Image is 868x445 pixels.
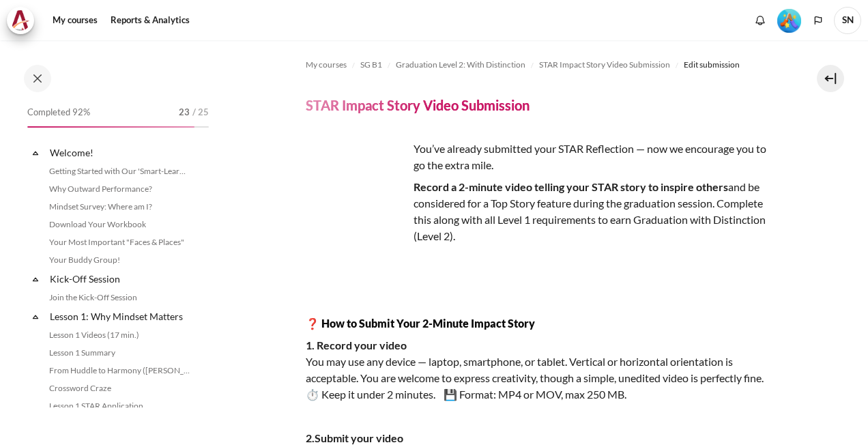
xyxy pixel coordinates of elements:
[45,289,194,306] a: Join the Kick-Off Session
[306,96,530,114] h4: STAR Impact Story Video Submission
[360,59,382,71] span: SG B1
[27,126,194,128] div: 92%
[396,57,525,73] a: Graduation Level 2: With Distinction
[306,141,408,243] img: wsed
[539,59,670,71] span: STAR Impact Story Video Submission
[306,337,771,403] p: You may use any device — laptop, smartphone, or tablet. Vertical or horizontal orientation is acc...
[360,57,382,73] a: SG B1
[48,270,194,288] a: Kick-Off Session
[106,7,194,34] a: Reports & Analytics
[45,380,194,397] a: Crossword Craze
[45,398,194,414] a: Lesson 1 STAR Application
[45,216,194,233] a: Download Your Workbook
[7,7,41,34] a: Architeck Architeck
[306,141,771,173] p: You’ve already submitted your STAR Reflection — now we encourage you to go the extra mile.
[45,362,194,379] a: From Huddle to Harmony ([PERSON_NAME]'s Story)
[306,431,403,444] strong: 2.Submit your video
[777,9,801,33] img: Level #5
[306,179,771,244] p: and be considered for a Top Story feature during the graduation session. Complete this along with...
[45,252,194,268] a: Your Buddy Group!
[48,143,194,162] a: Welcome!
[29,310,42,324] span: Collapse
[414,180,728,193] strong: Record a 2-minute video telling your STAR story to inspire others
[45,345,194,361] a: Lesson 1 Summary
[834,7,861,34] span: SN
[192,106,209,119] span: / 25
[45,234,194,250] a: Your Most Important "Faces & Places"
[29,272,42,286] span: Collapse
[684,59,740,71] span: Edit submission
[808,10,828,31] button: Languages
[48,307,194,326] a: Lesson 1: Why Mindset Matters
[29,146,42,160] span: Collapse
[45,181,194,197] a: Why Outward Performance?
[179,106,190,119] span: 23
[306,317,535,330] strong: ❓ How to Submit Your 2-Minute Impact Story
[48,7,102,34] a: My courses
[45,327,194,343] a: Lesson 1 Videos (17 min.)
[11,10,30,31] img: Architeck
[772,8,807,33] a: Level #5
[539,57,670,73] a: STAR Impact Story Video Submission
[27,106,90,119] span: Completed 92%
[45,199,194,215] a: Mindset Survey: Where am I?
[45,163,194,180] a: Getting Started with Our 'Smart-Learning' Platform
[306,339,407,351] strong: 1. Record your video
[834,7,861,34] a: User menu
[306,57,347,73] a: My courses
[306,54,771,76] nav: Navigation bar
[777,8,801,33] div: Level #5
[750,10,770,31] div: Show notification window with no new notifications
[306,59,347,71] span: My courses
[396,59,525,71] span: Graduation Level 2: With Distinction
